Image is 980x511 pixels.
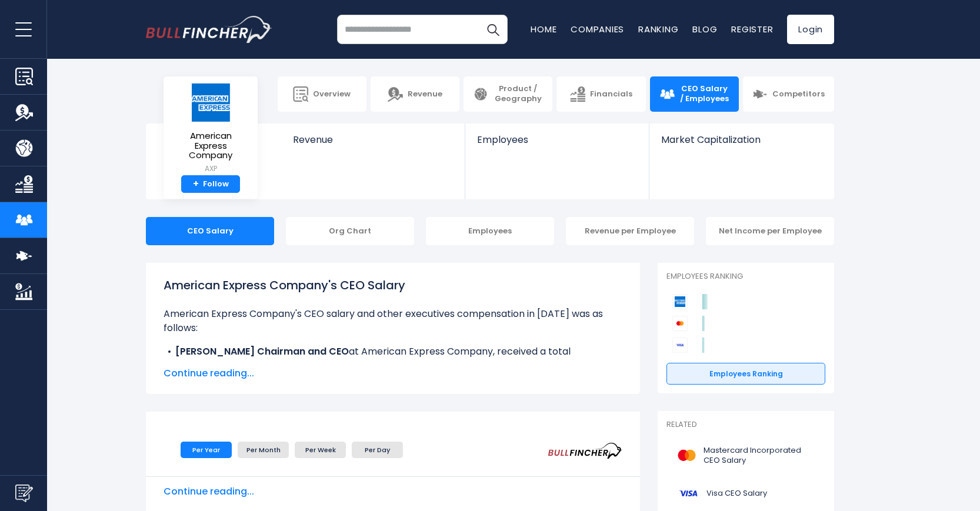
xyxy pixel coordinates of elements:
img: V logo [674,480,703,507]
span: Visa CEO Salary [706,489,767,499]
li: Per Week [295,442,346,458]
span: Competitors [772,89,825,99]
img: Visa competitors logo [672,338,688,353]
a: Competitors [743,76,834,112]
a: CEO Salary / Employees [650,76,739,112]
p: American Express Company's CEO salary and other executives compensation in [DATE] was as follows: [164,307,622,335]
a: Overview [278,76,366,112]
a: Employees [465,123,648,165]
a: Mastercard Incorporated CEO Salary [666,439,825,472]
a: Register [731,23,773,35]
a: Login [787,15,834,44]
a: Financials [556,76,645,112]
a: Ranking [638,23,678,35]
li: at American Express Company, received a total compensation of $37.16 M in [DATE]. [164,345,622,373]
span: Employees [477,134,636,145]
span: American Express Company [173,131,248,161]
span: Revenue [408,89,442,99]
div: Net Income per Employee [706,217,834,245]
li: Per Year [181,442,232,458]
p: Related [666,420,825,430]
span: Overview [313,89,351,99]
span: CEO Salary / Employees [679,84,729,104]
span: Product / Geography [493,84,543,104]
div: Org Chart [286,217,414,245]
a: +Follow [181,175,240,193]
span: Revenue [293,134,454,145]
a: Revenue [371,76,459,112]
a: Home [531,23,556,35]
b: [PERSON_NAME] Chairman and CEO [175,345,349,358]
a: Visa CEO Salary [666,477,825,510]
strong: + [193,179,199,189]
a: American Express Company AXP [172,82,249,175]
a: Employees Ranking [666,363,825,385]
a: Companies [571,23,624,35]
img: bullfincher logo [146,16,272,43]
span: Market Capitalization [661,134,821,145]
div: Employees [426,217,554,245]
a: Product / Geography [464,76,552,112]
a: Go to homepage [146,16,272,43]
img: American Express Company competitors logo [672,294,688,309]
img: MA logo [674,442,700,469]
span: Continue reading... [164,366,622,380]
li: Per Month [238,442,289,458]
a: Market Capitalization [649,123,833,165]
div: CEO Salary [146,217,274,245]
p: Employees Ranking [666,272,825,282]
small: AXP [173,163,248,174]
h1: American Express Company's CEO Salary [164,276,622,294]
a: Revenue [281,123,465,165]
span: Continue reading... [164,485,622,499]
a: Blog [692,23,717,35]
button: Search [478,15,508,44]
li: Per Day [352,442,403,458]
span: Mastercard Incorporated CEO Salary [704,446,818,466]
span: Financials [590,89,632,99]
img: Mastercard Incorporated competitors logo [672,316,688,331]
div: Revenue per Employee [566,217,694,245]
